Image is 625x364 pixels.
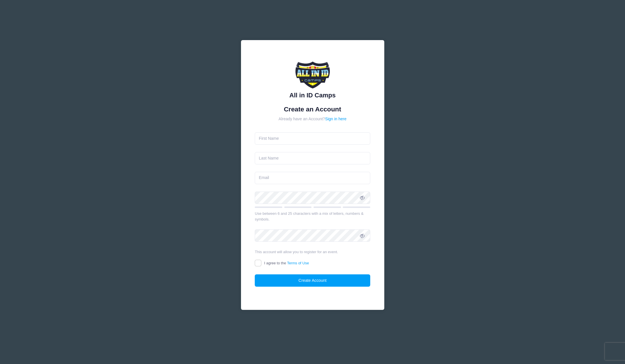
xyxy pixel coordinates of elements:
[264,261,309,265] span: I agree to the
[325,117,346,121] a: Sign in here
[255,116,370,122] div: Already have an Account?
[255,90,370,100] div: All in ID Camps
[255,211,370,222] div: Use between 6 and 25 characters with a mix of letters, numbers & symbols.
[255,274,370,287] button: Create Account
[255,249,370,255] div: This account will allow you to register for an event.
[255,172,370,184] input: Email
[255,132,370,145] input: First Name
[287,261,309,265] a: Terms of Use
[255,260,261,266] input: I agree to theTerms of Use
[255,152,370,164] input: Last Name
[295,54,330,88] img: All in ID Camps
[255,105,370,113] h1: Create an Account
